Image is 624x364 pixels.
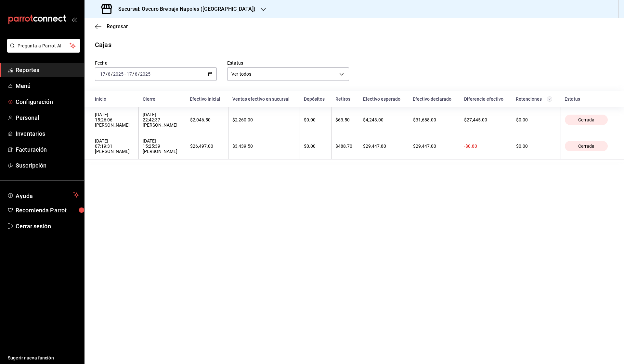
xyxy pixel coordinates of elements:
[143,138,182,154] div: [DATE] 15:25:39 [PERSON_NAME]
[7,39,80,53] button: Pregunta a Parrot AI
[113,5,255,13] h3: Sucursal: Oscuro Brebaje Napoles ([GEOGRAPHIC_DATA])
[126,71,132,77] input: --
[16,206,79,215] span: Recomienda Parrot
[516,96,557,102] div: Retenciones
[16,191,71,199] span: Ayuda
[16,66,79,74] span: Reportes
[107,23,128,30] span: Regresar
[100,71,106,77] input: --
[464,96,508,102] div: Diferencia efectivo
[190,144,224,149] div: $26,497.00
[464,144,508,149] div: -$0.80
[516,144,557,149] div: $0.00
[227,67,349,81] div: Ver todos
[71,17,77,22] button: open_drawer_menu
[113,71,124,77] input: ----
[232,117,296,122] div: $2,260.00
[95,138,135,154] div: [DATE] 07:19:31 [PERSON_NAME]
[95,96,135,102] div: Inicio
[363,96,405,102] div: Efectivo esperado
[95,112,135,128] div: [DATE] 15:26:06 [PERSON_NAME]
[413,117,456,122] div: $31,688.00
[547,96,552,102] svg: Total de retenciones de propinas registradas
[95,23,128,30] button: Regresar
[232,144,296,149] div: $3,439.50
[576,144,597,149] span: Cerrada
[304,96,328,102] div: Depósitos
[16,129,79,138] span: Inventarios
[140,71,151,77] input: ----
[5,47,80,54] a: Pregunta a Parrot AI
[304,117,327,122] div: $0.00
[124,71,126,77] span: -
[335,117,355,122] div: $63.50
[363,117,405,122] div: $4,243.00
[227,61,349,65] label: Estatus
[143,112,182,128] div: [DATE] 22:42:37 [PERSON_NAME]
[304,144,327,149] div: $0.00
[190,117,224,122] div: $2,046.50
[16,161,79,170] span: Suscripción
[111,71,113,77] span: /
[108,71,111,77] input: --
[18,43,70,49] span: Pregunta a Parrot AI
[363,144,405,149] div: $29,447.80
[95,61,217,65] label: Fecha
[135,71,138,77] input: --
[464,117,508,122] div: $27,445.00
[413,144,456,149] div: $29,447.00
[335,144,355,149] div: $488.70
[576,117,597,122] span: Cerrada
[8,355,79,361] span: Sugerir nueva función
[106,71,108,77] span: /
[413,96,456,102] div: Efectivo declarado
[16,222,79,231] span: Cerrar sesión
[232,96,296,102] div: Ventas efectivo en sucursal
[16,82,79,90] span: Menú
[16,145,79,154] span: Facturación
[138,71,140,77] span: /
[143,96,182,102] div: Cierre
[95,40,111,50] div: Cajas
[190,96,224,102] div: Efectivo inicial
[565,96,614,102] div: Estatus
[16,113,79,122] span: Personal
[516,117,557,122] div: $0.00
[16,97,79,106] span: Configuración
[335,96,355,102] div: Retiros
[132,71,134,77] span: /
